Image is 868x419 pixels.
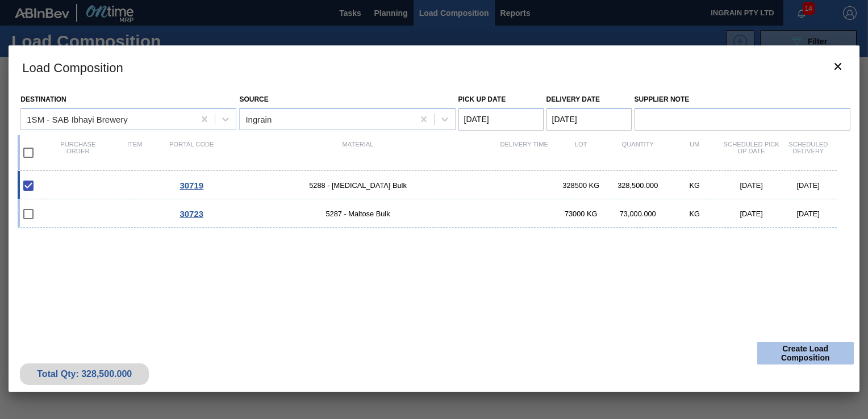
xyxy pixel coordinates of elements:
[163,209,220,219] div: Go to Order
[458,108,544,131] input: mm/dd/yyyy
[180,181,203,190] span: 30719
[610,141,666,165] div: Quantity
[553,141,610,165] div: Lot
[553,181,610,190] div: 328500 KG
[180,209,203,219] span: 30723
[245,114,272,124] div: Ingrain
[239,95,268,103] label: Source
[757,342,854,364] button: Create Load Composition
[220,209,495,218] span: 5287 - Maltose Bulk
[666,181,723,190] div: KG
[666,141,723,165] div: UM
[458,95,506,103] label: Pick up Date
[666,209,723,218] div: KG
[163,141,220,165] div: Portal code
[27,114,128,124] div: 1SM - SAB Ibhayi Brewery
[496,141,553,165] div: Delivery Time
[220,141,495,165] div: Material
[780,209,837,218] div: [DATE]
[163,181,220,190] div: Go to Order
[635,91,850,108] label: Supplier Note
[553,209,610,218] div: 73000 KG
[220,181,495,190] span: 5288 - Dextrose Bulk
[546,95,600,103] label: Delivery Date
[546,108,632,131] input: mm/dd/yyyy
[610,209,666,218] div: 73,000.000
[20,95,66,103] label: Destination
[723,181,780,190] div: [DATE]
[723,209,780,218] div: [DATE]
[49,141,106,165] div: Purchase order
[9,45,859,89] h3: Load Composition
[106,141,163,165] div: Item
[28,369,140,379] div: Total Qty: 328,500.000
[780,181,837,190] div: [DATE]
[610,181,666,190] div: 328,500.000
[723,141,780,165] div: Scheduled Pick up Date
[780,141,837,165] div: Scheduled Delivery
